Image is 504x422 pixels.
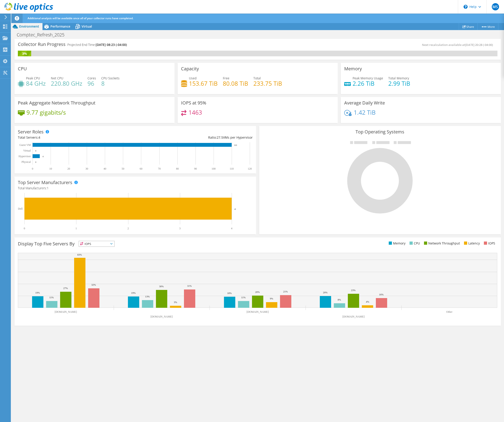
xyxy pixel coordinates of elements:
text: 0 [35,150,36,152]
text: 19% [35,291,40,294]
span: Performance [50,24,70,28]
text: 31% [187,284,192,287]
h4: 80.08 TiB [223,81,248,86]
text: 27% [63,287,68,289]
h3: Average Daily Write [344,100,385,105]
span: Free [223,76,229,80]
text: 83% [77,253,82,256]
span: Additional analysis will be available once all of your collector runs have completed. [28,16,133,20]
text: 110 [234,144,237,146]
text: 3% [174,301,177,303]
li: Latency [463,241,480,246]
span: Peak Memory Usage [353,76,383,80]
span: [DATE] 20:28 (-04:00) [465,43,493,47]
h4: 233.75 TiB [253,81,282,86]
text: 9% [270,297,273,300]
text: [DOMAIN_NAME] [55,310,77,313]
span: Cores [87,76,96,80]
text: 0 [35,161,36,163]
text: 16% [379,293,384,296]
text: 80 [176,167,179,170]
h3: Server Roles [18,129,44,134]
text: 90 [194,167,197,170]
text: 70 [158,167,161,170]
text: [DOMAIN_NAME] [151,315,173,318]
text: 30% [159,285,164,288]
text: 8% [338,298,341,301]
text: 18% [227,292,232,294]
text: Other [446,310,452,313]
text: 4 [231,227,232,230]
h3: CPU [18,66,27,71]
span: MS [492,3,499,10]
h3: Peak Aggregate Network Throughput [18,100,95,105]
h4: 220.80 GHz [51,81,82,86]
h4: 153.67 TiB [189,81,218,86]
span: Total Memory [388,76,409,80]
h4: Total Manufacturers: [18,186,253,191]
text: 50 [122,167,124,170]
span: Used [189,76,197,80]
text: 110 [230,167,234,170]
text: Hypervisor [19,155,31,158]
span: CPU Sockets [101,76,120,80]
span: Peak CPU [26,76,40,80]
text: 20% [323,291,327,294]
li: IOPS [483,241,495,246]
span: 4 [38,135,40,140]
text: Physical [21,160,31,164]
span: 1 [47,186,49,190]
text: Dell [18,207,23,210]
span: 27.5 [217,135,223,140]
text: 4% [366,300,369,303]
text: [DOMAIN_NAME] [342,315,365,318]
text: 13% [145,295,150,298]
text: 100 [212,167,216,170]
h3: Memory [344,66,362,71]
h4: 96 [87,81,96,86]
text: 4 [234,208,236,210]
text: 11% [241,296,246,299]
text: 23% [351,289,356,292]
text: 30 [85,167,88,170]
span: Net CPU [51,76,63,80]
h4: 1463 [188,110,202,115]
text: 3 [179,227,181,230]
text: 2 [127,227,129,230]
text: 10 [49,167,52,170]
h4: 2.26 TiB [353,81,383,86]
h4: 2.99 TiB [388,81,410,86]
h4: 1.42 TiB [354,110,376,115]
li: Network Throughput [423,241,460,246]
h3: Capacity [181,66,199,71]
div: 3% [18,51,31,56]
h4: 8 [101,81,120,86]
text: 19% [131,292,136,294]
h1: Comptec_Refresh_2025 [15,32,71,37]
span: Environment [19,24,39,28]
text: 32% [91,283,96,286]
span: [DATE] 08:23 (-04:00) [96,43,127,47]
text: 40 [104,167,106,170]
text: 21% [283,290,288,293]
span: Virtual [82,24,92,28]
div: Ratio: VMs per Hypervisor [135,135,252,140]
a: More [477,23,498,30]
text: [DOMAIN_NAME] [247,310,269,313]
text: 120 [248,167,252,170]
div: Total Servers: [18,135,135,140]
text: Virtual [23,149,31,152]
text: 0 [32,167,33,170]
span: Next recalculation available at [422,43,495,47]
text: 20 [67,167,70,170]
h3: Top Operating Systems [263,129,497,134]
text: 60 [140,167,142,170]
text: 1 [75,227,77,230]
text: 0 [24,227,25,230]
span: IOPS [79,241,114,247]
h4: 9.77 gigabits/s [26,110,66,115]
text: Guest VM [19,143,31,147]
h4: 84 GHz [26,81,46,86]
h3: Top Server Manufacturers [18,180,72,185]
svg: \n [464,5,468,9]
